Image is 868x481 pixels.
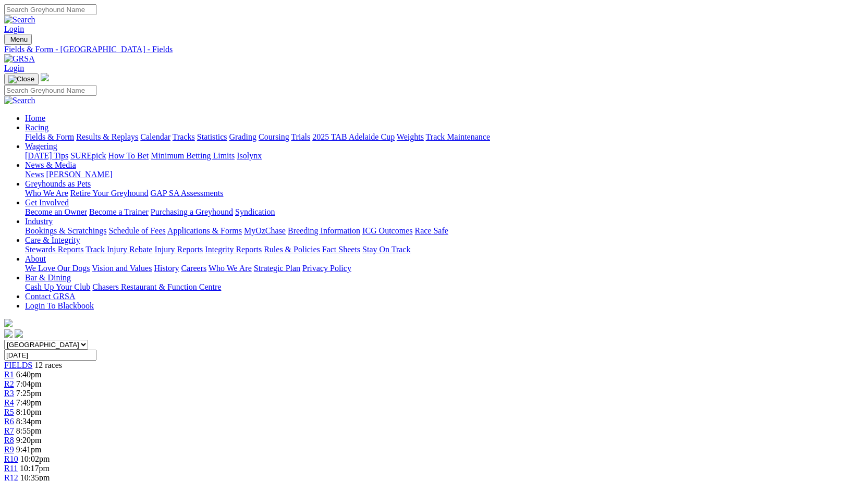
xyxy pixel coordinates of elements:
[4,445,14,454] a: R9
[4,379,14,388] a: R2
[4,389,14,398] a: R3
[16,426,42,435] span: 8:55pm
[197,132,227,141] a: Statistics
[70,189,149,198] a: Retire Your Greyhound
[254,264,300,273] a: Strategic Plan
[140,132,170,141] a: Calendar
[181,264,206,273] a: Careers
[4,45,864,54] a: Fields & Form - [GEOGRAPHIC_DATA] - Fields
[16,417,42,426] span: 8:34pm
[4,454,18,463] a: R10
[4,54,35,64] img: GRSA
[25,282,90,291] a: Cash Up Your Club
[25,236,80,244] a: Care & Integrity
[16,408,42,416] span: 8:10pm
[4,408,14,416] a: R5
[10,35,28,43] span: Menu
[4,64,24,72] a: Login
[8,75,34,83] img: Close
[4,24,24,33] a: Login
[41,73,49,81] img: logo-grsa-white.png
[151,151,235,160] a: Minimum Betting Limits
[4,73,39,85] button: Toggle navigation
[4,436,14,445] a: R8
[4,15,35,24] img: Search
[25,161,76,169] a: News & Media
[25,179,91,188] a: Greyhounds as Pets
[259,132,289,141] a: Coursing
[25,292,75,301] a: Contact GRSA
[25,151,864,161] div: Wagering
[76,132,138,141] a: Results & Replays
[4,329,13,338] img: facebook.svg
[154,264,179,273] a: History
[4,34,32,45] button: Toggle navigation
[16,389,42,398] span: 7:25pm
[25,264,864,273] div: About
[25,132,74,141] a: Fields & Form
[4,464,18,473] a: R11
[34,361,62,369] span: 12 races
[25,217,53,226] a: Industry
[108,226,165,235] a: Schedule of Fees
[244,226,286,235] a: MyOzChase
[322,245,360,254] a: Fact Sheets
[4,4,96,15] input: Search
[85,245,152,254] a: Track Injury Rebate
[25,245,864,254] div: Care & Integrity
[209,264,252,273] a: Who We Are
[25,198,69,207] a: Get Involved
[426,132,490,141] a: Track Maintenance
[264,245,320,254] a: Rules & Policies
[25,282,864,292] div: Bar & Dining
[25,189,864,198] div: Greyhounds as Pets
[291,132,310,141] a: Trials
[25,226,106,235] a: Bookings & Scratchings
[15,329,23,338] img: twitter.svg
[362,245,410,254] a: Stay On Track
[25,170,864,179] div: News & Media
[4,417,14,426] a: R6
[25,207,864,217] div: Get Involved
[25,273,71,282] a: Bar & Dining
[16,445,42,454] span: 9:41pm
[92,282,221,291] a: Chasers Restaurant & Function Centre
[414,226,448,235] a: Race Safe
[25,123,48,132] a: Racing
[4,370,14,379] a: R1
[151,189,224,198] a: GAP SA Assessments
[16,379,42,388] span: 7:04pm
[25,151,68,160] a: [DATE] Tips
[89,207,149,216] a: Become a Trainer
[108,151,149,160] a: How To Bet
[4,426,14,435] a: R7
[25,142,57,151] a: Wagering
[4,361,32,369] a: FIELDS
[237,151,262,160] a: Isolynx
[288,226,360,235] a: Breeding Information
[4,350,96,361] input: Select date
[25,301,94,310] a: Login To Blackbook
[4,85,96,96] input: Search
[25,226,864,236] div: Industry
[362,226,412,235] a: ICG Outcomes
[25,132,864,142] div: Racing
[92,264,152,273] a: Vision and Values
[16,370,42,379] span: 6:40pm
[312,132,395,141] a: 2025 TAB Adelaide Cup
[4,96,35,105] img: Search
[4,398,14,407] span: R4
[229,132,256,141] a: Grading
[25,245,83,254] a: Stewards Reports
[4,319,13,327] img: logo-grsa-white.png
[16,436,42,445] span: 9:20pm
